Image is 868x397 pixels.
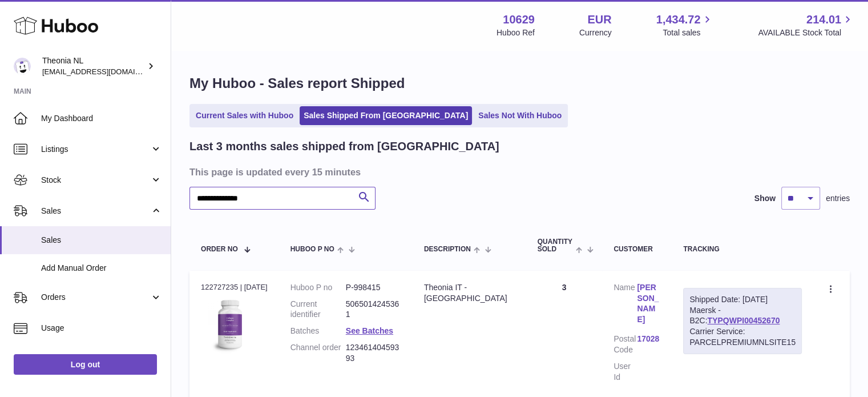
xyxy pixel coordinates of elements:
a: 214.01 AVAILABLE Stock Total [758,12,854,38]
img: 106291725893008.jpg [201,296,258,353]
strong: EUR [587,12,611,27]
span: Add Manual Order [41,263,162,274]
div: Theonia NL [42,55,145,77]
dt: Huboo P no [290,282,346,293]
span: Order No [201,246,238,253]
div: Maersk - B2C: [683,288,802,354]
span: [EMAIL_ADDRESS][DOMAIN_NAME] [42,67,168,76]
h3: This page is updated every 15 minutes [189,166,847,178]
div: Huboo Ref [496,27,535,38]
dd: P-998415 [346,282,401,293]
span: Usage [41,323,162,334]
span: Orders [41,292,150,303]
div: Shipped Date: [DATE] [689,294,796,305]
img: info@wholesomegoods.eu [14,58,31,75]
a: TYPQWPI00452670 [707,316,780,325]
span: Sales [41,206,150,216]
span: 1,434.72 [656,12,701,27]
span: Total sales [663,27,713,38]
div: Theonia IT - [GEOGRAPHIC_DATA] [424,282,515,304]
a: Current Sales with Huboo [192,106,297,125]
dd: 12346140459393 [346,342,401,364]
span: entries [826,193,850,204]
span: 214.01 [806,12,841,27]
span: Quantity Sold [538,238,573,253]
dt: User Id [613,361,637,383]
dt: Name [613,282,637,328]
div: Tracking [683,246,802,253]
strong: 10629 [503,12,535,27]
h2: Last 3 months sales shipped from [GEOGRAPHIC_DATA] [189,139,499,154]
h1: My Huboo - Sales report Shipped [189,74,850,93]
a: See Batches [346,326,393,335]
a: 1,434.72 Total sales [656,12,714,38]
label: Show [754,193,776,204]
div: 122727235 | [DATE] [201,282,268,292]
dt: Channel order [290,342,346,364]
a: 17028 [637,334,660,344]
dt: Batches [290,326,346,336]
a: Log out [14,354,157,375]
span: Stock [41,175,150,186]
a: [PERSON_NAME] [637,282,660,326]
div: Customer [613,246,660,253]
dt: Current identifier [290,299,346,320]
dt: Postal Code [613,334,637,355]
span: Sales [41,235,162,246]
span: My Dashboard [41,113,162,124]
a: Sales Shipped From [GEOGRAPHIC_DATA] [300,106,472,125]
span: AVAILABLE Stock Total [758,27,854,38]
span: Description [424,246,471,253]
div: Carrier Service: PARCELPREMIUMNLSITE15 [689,326,796,348]
a: Sales Not With Huboo [474,106,566,125]
div: Currency [579,27,612,38]
span: Huboo P no [290,246,334,253]
span: Listings [41,144,150,155]
dd: 5065014245361 [346,299,401,320]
